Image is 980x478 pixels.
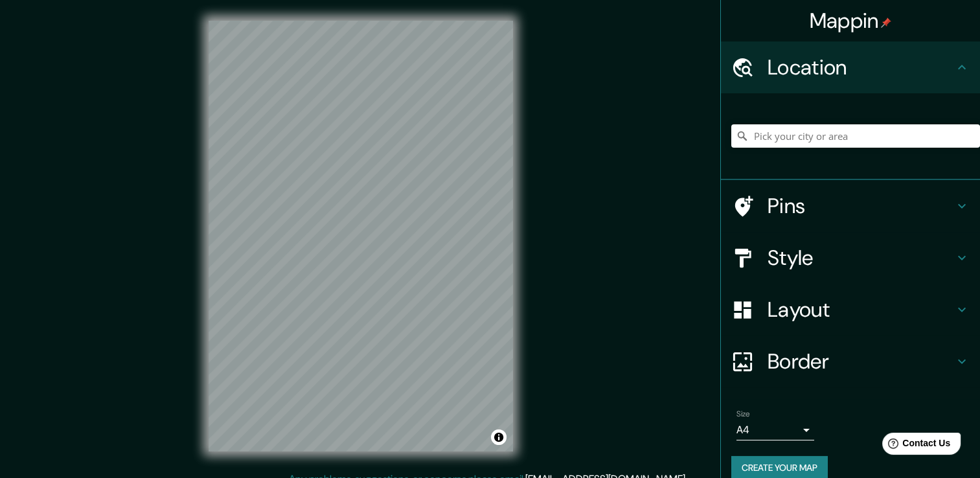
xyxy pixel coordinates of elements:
[721,284,980,336] div: Layout
[768,297,954,323] h4: Layout
[721,232,980,284] div: Style
[768,245,954,271] h4: Style
[491,429,507,445] button: Toggle attribution
[721,41,980,93] div: Location
[768,193,954,219] h4: Pins
[768,54,954,80] h4: Location
[731,124,980,148] input: Pick your city or area
[768,348,954,374] h4: Border
[736,409,750,420] label: Size
[736,420,814,440] div: A4
[209,21,513,451] canvas: Map
[810,8,892,34] h4: Mappin
[881,17,891,28] img: pin-icon.png
[721,336,980,387] div: Border
[865,427,966,464] iframe: Help widget launcher
[721,180,980,232] div: Pins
